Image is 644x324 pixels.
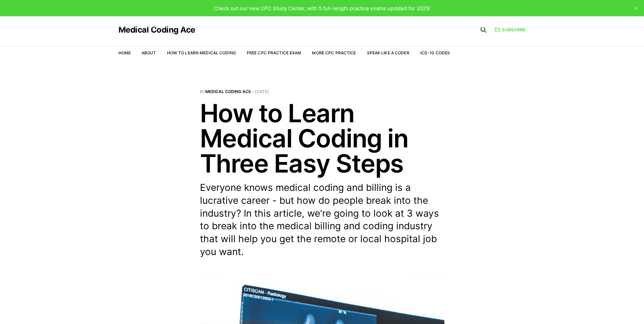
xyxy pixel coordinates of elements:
[420,50,450,55] a: ICD-10 Codes
[495,26,526,33] a: Subscribe
[200,181,444,258] p: Everyone knows medical coding and billing is a lucrative career - but how do people break into th...
[205,89,251,94] a: Medical Coding Ace
[200,101,444,176] h1: How to Learn Medical Coding in Three Easy Steps
[142,50,156,55] a: About
[167,50,236,55] a: How to Learn Medical Coding
[255,89,269,94] time: [DATE]
[247,50,301,55] a: Free CPC Practice Exam
[312,50,356,55] a: More CPC Practice
[214,5,430,12] span: Check out our new CPC Study Center, with 5 full-length practice exams updated for 2025!
[118,50,131,55] a: Home
[200,90,444,94] span: By —
[630,3,641,14] button: close
[118,26,195,34] a: Medical Coding Ace
[367,50,409,55] a: Speak Like a Coder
